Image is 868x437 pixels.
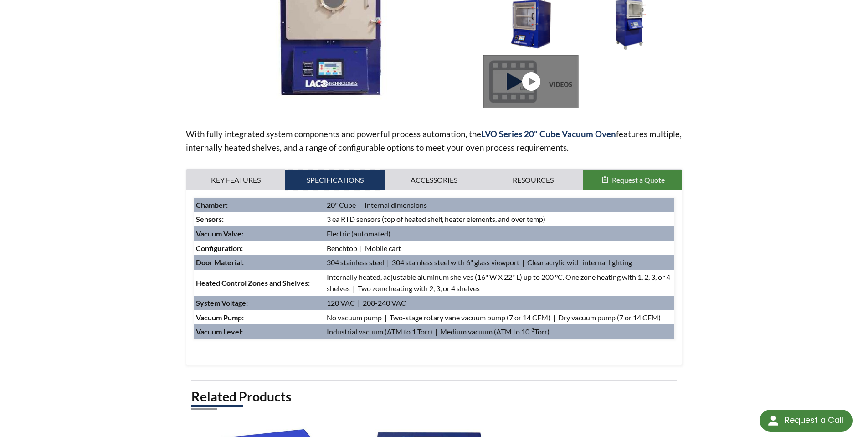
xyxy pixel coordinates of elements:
[196,258,242,267] strong: Door Material
[285,170,385,190] a: Specifications
[324,212,674,226] td: 3 ea RTD sensors (top of heated shelf, heater elements, and over temp)
[196,201,228,209] strong: Chamber:
[324,255,674,270] td: 304 stainless steel | 304 stainless steel with 6" glass viewport | Clear acrylic with internal li...
[324,226,674,241] td: Electric (automated)
[196,229,241,238] strong: Vacuum Valve
[483,170,583,190] a: Resources
[194,310,325,325] td: :
[785,410,843,431] div: Request a Call
[186,127,683,154] p: With fully integrated system components and powerful process automation, the features multiple, i...
[196,215,222,223] strong: Sensors
[766,413,781,428] img: round button
[186,170,286,190] a: Key Features
[481,129,616,139] strong: LVO Series 20" Cube Vacuum Oven
[194,324,325,339] td: :
[194,226,325,241] td: :
[324,310,674,325] td: No vacuum pump | Two-stage rotary vane vacuum pump (7 or 14 CFM) | Dry vacuum pump (7 or 14 CFM)
[612,175,665,184] span: Request a Quote
[196,278,308,287] strong: Heated Control Zones and Shelves
[324,198,674,212] td: 20" Cube — Internal dimensions
[324,241,674,256] td: Benchtop | Mobile cart
[194,241,325,256] td: :
[324,324,674,339] td: Industrial vacuum (ATM to 1 Torr) | Medium vacuum (ATM to 10 Torr)
[529,326,534,333] sup: -3
[191,388,677,405] h2: Related Products
[324,270,674,296] td: Internally heated, adjustable aluminum shelves (16" W X 22" L) up to 200 °C. One zone heating wit...
[196,327,241,336] strong: Vacuum Level
[385,170,484,190] a: Accessories
[196,244,241,252] strong: Configuration
[196,298,246,307] strong: System Voltage
[194,255,325,270] td: :
[760,410,853,432] div: Request a Call
[196,313,242,322] strong: Vacuum Pump
[583,170,682,190] button: Request a Quote
[194,270,325,296] td: :
[194,212,325,226] td: :
[194,296,325,310] td: :
[324,296,674,310] td: 120 VAC | 208-240 VAC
